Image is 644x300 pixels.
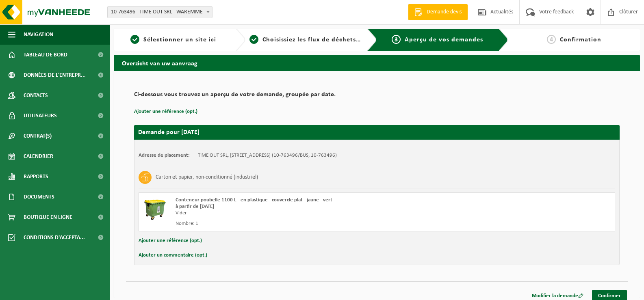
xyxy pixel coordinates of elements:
[24,146,53,166] span: Calendrier
[405,37,483,43] span: Aperçu de vos demandes
[139,153,190,158] strong: Adresse de placement:
[262,37,398,43] span: Choisissiez les flux de déchets et récipients
[156,171,258,184] h3: Carton et papier, non-conditionné (industriel)
[24,207,72,227] span: Boutique en ligne
[130,35,139,44] span: 1
[392,35,401,44] span: 3
[249,35,361,45] a: 2Choisissiez les flux de déchets et récipients
[108,6,212,18] span: 10-763496 - TIME OUT SRL - WAREMME
[176,197,332,203] span: Conteneur poubelle 1100 L - en plastique - couvercle plat - jaune - vert
[24,126,52,146] span: Contrat(s)
[176,220,410,227] div: Nombre: 1
[138,129,199,136] strong: Demande pour [DATE]
[24,45,67,65] span: Tableau de bord
[24,65,86,85] span: Données de l'entrepr...
[198,152,337,159] td: TIME OUT SRL, [STREET_ADDRESS] (10-763496/BUS, 10-763496)
[118,35,229,45] a: 1Sélectionner un site ici
[139,250,207,261] button: Ajouter un commentaire (opt.)
[134,91,620,102] h2: Ci-dessous vous trouvez un aperçu de votre demande, groupée par date.
[143,37,216,43] span: Sélectionner un site ici
[114,55,640,71] h2: Overzicht van uw aanvraag
[249,35,258,44] span: 2
[24,24,53,45] span: Navigation
[24,187,54,207] span: Documents
[139,235,202,246] button: Ajouter une référence (opt.)
[24,85,48,106] span: Contacts
[176,210,410,216] div: Vider
[547,35,556,44] span: 4
[24,227,85,248] span: Conditions d'accepta...
[176,204,214,209] strong: à partir de [DATE]
[134,106,197,117] button: Ajouter une référence (opt.)
[143,197,167,221] img: WB-1100-HPE-GN-50.png
[408,4,468,20] a: Demande devis
[425,8,464,16] span: Demande devis
[24,166,48,187] span: Rapports
[24,106,57,126] span: Utilisateurs
[107,6,212,18] span: 10-763496 - TIME OUT SRL - WAREMME
[560,37,601,43] span: Confirmation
